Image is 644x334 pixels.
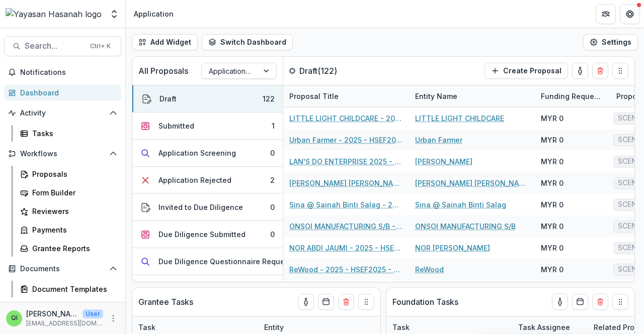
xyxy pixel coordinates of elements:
a: ReWood [415,264,444,275]
button: Delete card [592,63,608,79]
div: Due Diligence Questionnaire Requested [158,256,300,267]
div: Funding Requested [535,91,610,101]
button: Delete card [592,294,608,310]
div: Entity [258,322,290,332]
a: Sina @ Sainah Binti Salag - 2025 - HSEF2025 - SCENIC [289,199,403,210]
div: Proposal Title [283,85,409,107]
div: Entity Name [409,85,535,107]
button: Draft122 [132,85,283,113]
div: MYR 0 [541,113,563,124]
div: MYR 0 [541,199,563,210]
div: Funding Requested [535,85,610,107]
p: All Proposals [138,65,188,77]
button: Invited to Due Diligence0 [132,194,283,221]
button: Application Rejected2 [132,167,283,194]
button: Open Workflows [4,146,121,162]
div: Draft [159,93,177,104]
button: toggle-assigned-to-me [552,294,568,310]
a: Urban Farmer - 2025 - HSEF2025 - SCENIC [289,135,403,145]
span: SCENIC [618,179,644,187]
div: 0 [270,148,275,158]
button: Partners [596,4,616,24]
button: Drag [358,294,374,310]
div: Application Screening [158,148,236,158]
span: Documents [20,265,105,273]
a: ONSOI MANUFACTURING S/B - 2025 - HSEF2025 - SCENIC [289,221,403,232]
button: Drag [612,294,628,310]
button: Due Diligence Questionnaire Requested0 [132,248,283,275]
div: Dashboard [20,87,113,98]
a: Form Builder [16,184,121,201]
span: SCENIC [618,244,644,252]
a: LITTLE LIGHT CHILDCARE - 2025 - HSEF2025 - SCENIC [289,113,403,124]
a: Proposals [16,166,121,182]
button: Switch Dashboard [202,34,293,50]
button: Open entity switcher [107,4,121,24]
span: SCENIC [618,136,644,144]
button: Submitted1 [132,113,283,140]
a: LITTLE LIGHT CHILDCARE [415,113,504,124]
p: Foundation Tasks [392,296,458,308]
div: MYR 0 [541,221,563,232]
button: Application Screening0 [132,140,283,167]
button: More [107,312,119,324]
p: Grantee Tasks [138,296,193,308]
div: Payments [32,225,113,235]
button: Calendar [572,294,588,310]
div: Proposals [32,169,113,179]
button: Get Help [620,4,640,24]
button: Search... [4,36,121,56]
div: Reviewers [32,206,113,216]
a: Grantee Reports [16,240,121,257]
div: Application [134,9,174,19]
div: 1 [272,121,275,131]
button: toggle-assigned-to-me [572,63,588,79]
a: Sina @ Sainah Binti Salag [415,199,506,210]
span: Workflows [20,150,105,158]
div: Due Diligence Submitted [158,229,246,240]
div: Task [386,322,416,332]
button: Add Widget [132,34,198,50]
button: Due Diligence Submitted0 [132,221,283,248]
p: User [83,309,103,318]
button: Delete card [338,294,354,310]
div: Task Assignee [512,322,576,332]
a: NOR [PERSON_NAME] [415,243,490,253]
a: [PERSON_NAME] [415,156,472,167]
a: Payments [16,221,121,238]
div: Tasks [32,128,113,139]
span: SCENIC [618,222,644,231]
div: Task [132,322,162,332]
div: Proposal Title [283,91,345,101]
span: SCENIC [618,157,644,166]
div: MYR 0 [541,243,563,253]
div: Ctrl + K [88,41,113,52]
div: MYR 0 [541,264,563,275]
a: Urban Farmer [415,135,462,145]
button: Open Activity [4,105,121,121]
a: Tasks [16,125,121,142]
span: Notifications [20,68,117,77]
button: Calendar [318,294,334,310]
a: ReWood - 2025 - HSEF2025 - SCENIC [289,264,403,275]
nav: breadcrumb [130,7,178,21]
p: [PERSON_NAME] [26,308,78,319]
a: LAN'S DO ENTERPRISE 2025 - HSEF2025 - SCENIC [289,156,403,167]
a: Reviewers [16,203,121,219]
div: Submitted [158,121,194,131]
button: Settings [583,34,638,50]
a: [PERSON_NAME] [PERSON_NAME] - 2025 - HSEF2025 - SCENIC [289,178,403,188]
div: MYR 0 [541,178,563,188]
a: Dashboard [4,84,121,101]
a: ONSOI MANUFACTURING S/B [415,221,516,232]
div: 2 [270,175,275,185]
p: [EMAIL_ADDRESS][DOMAIN_NAME] [26,319,103,328]
div: 0 [270,202,275,212]
div: Application Rejected [158,175,231,185]
div: 0 [270,229,275,240]
span: Search... [25,41,84,51]
div: Grantee Reports [32,243,113,254]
